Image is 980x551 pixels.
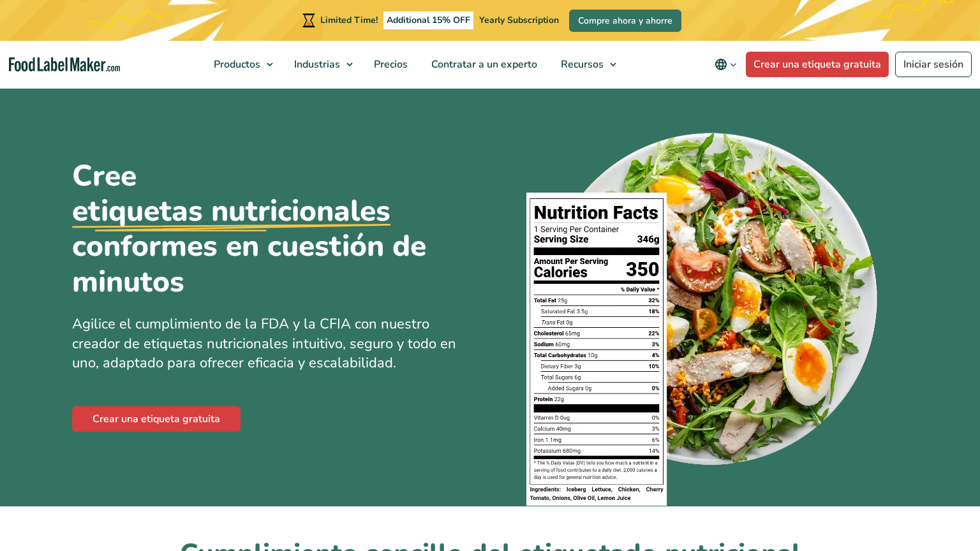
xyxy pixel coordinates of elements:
a: Recursos [549,41,623,88]
a: Compre ahora y ahorre [569,10,681,32]
span: Agilice el cumplimiento de la FDA y la CFIA con nuestro creador de etiquetas nutricionales intuit... [72,314,456,373]
a: Precios [362,41,417,88]
img: Un plato de comida con una etiqueta de información nutricional encima. [526,124,882,506]
a: Iniciar sesión [895,52,972,77]
span: Industrias [290,57,341,71]
a: Contratar a un experto [420,41,546,88]
span: Contratar a un experto [427,57,538,71]
span: Precios [370,57,409,71]
a: Crear una etiqueta gratuita [746,52,889,77]
a: Food Label Maker homepage [9,57,120,72]
span: Additional 15% OFF [383,11,473,29]
a: Crear una etiqueta gratuita [72,406,241,432]
a: Productos [202,41,279,88]
span: Recursos [557,57,605,71]
span: Limited Time! [320,14,378,26]
span: Productos [210,57,262,71]
a: Industrias [283,41,359,88]
span: Yearly Subscription [479,14,559,26]
u: etiquetas nutricionales [72,193,390,228]
button: Change language [706,52,746,77]
h1: Cree conformes en cuestión de minutos [72,158,429,299]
